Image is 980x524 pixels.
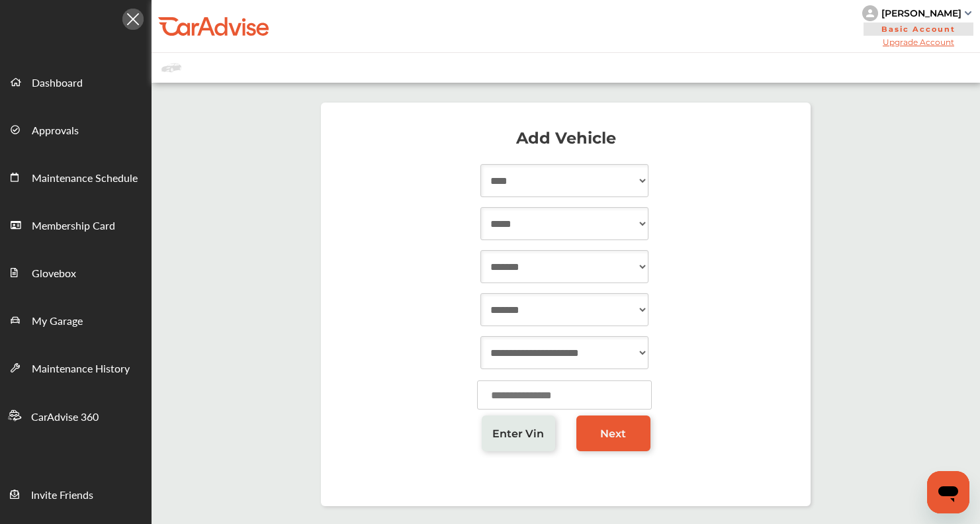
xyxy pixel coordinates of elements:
[334,132,797,145] p: Add Vehicle
[862,5,878,21] img: knH8PDtVvWoAbQRylUukY18CTiRevjo20fAtgn5MLBQj4uumYvk2MzTtcAIzfGAtb1XOLVMAvhLuqoNAbL4reqehy0jehNKdM...
[1,105,151,153] a: Approvals
[122,9,144,30] img: Icon.5fd9dcc7.svg
[32,170,138,187] span: Maintenance Schedule
[32,361,130,378] span: Maintenance History
[31,487,93,504] span: Invite Friends
[1,58,151,105] a: Dashboard
[864,22,973,36] span: Basic Account
[600,427,626,440] span: Next
[161,60,181,76] img: placeholder_car.fcab19be.svg
[32,265,76,283] span: Glovebox
[32,313,83,330] span: My Garage
[862,37,975,47] span: Upgrade Account
[1,343,151,391] a: Maintenance History
[1,200,151,248] a: Membership Card
[1,248,151,296] a: Glovebox
[32,122,79,140] span: Approvals
[492,427,544,440] span: Enter Vin
[32,75,83,92] span: Dashboard
[32,218,115,235] span: Membership Card
[576,415,650,451] a: Next
[482,415,556,451] a: Enter Vin
[927,471,969,513] iframe: Button to launch messaging window
[31,409,99,426] span: CarAdvise 360
[1,296,151,343] a: My Garage
[965,11,971,15] img: sCxJUJ+qAmfqhQGDUl18vwLg4ZYJ6CxN7XmbOMBAAAAAElFTkSuQmCC
[1,153,151,200] a: Maintenance Schedule
[881,7,961,19] div: [PERSON_NAME]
